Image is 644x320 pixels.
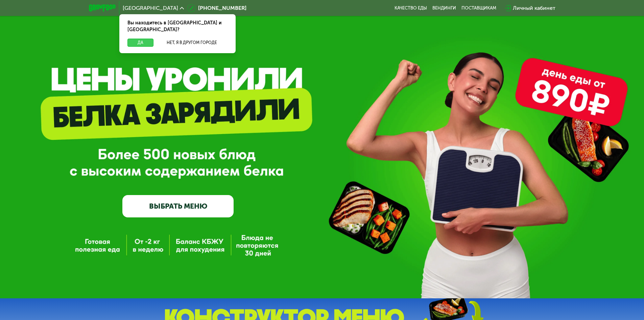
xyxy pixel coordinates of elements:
[127,39,153,47] button: Да
[432,5,456,11] a: Вендинги
[119,14,236,39] div: Вы находитесь в [GEOGRAPHIC_DATA] и [GEOGRAPHIC_DATA]?
[123,5,178,11] span: [GEOGRAPHIC_DATA]
[122,195,234,217] a: ВЫБРАТЬ МЕНЮ
[513,4,555,12] div: Личный кабинет
[461,5,496,11] div: поставщикам
[187,4,246,12] a: [PHONE_NUMBER]
[395,5,427,11] a: Качество еды
[156,39,228,47] button: Нет, я в другом городе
